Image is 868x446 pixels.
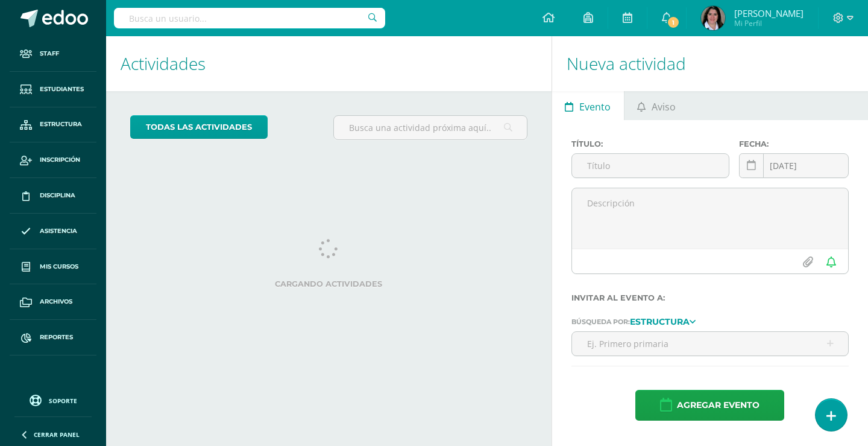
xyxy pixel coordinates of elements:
span: Estructura [40,119,82,129]
span: Mi Perfil [734,18,804,28]
input: Título [572,154,729,177]
h1: Actividades [121,36,537,91]
a: Evento [552,91,624,120]
a: Disciplina [10,178,96,214]
a: Reportes [10,320,96,355]
a: Mis cursos [10,249,96,285]
input: Busca un usuario... [114,8,385,28]
img: dbaff9155df2cbddabe12780bec20cac.png [701,6,725,30]
a: todas las Actividades [130,115,268,139]
a: Archivos [10,284,96,320]
a: Aviso [624,91,689,120]
span: Asistencia [40,226,77,236]
span: Agregar evento [677,390,759,420]
span: Cerrar panel [34,430,80,439]
a: Estructura [10,107,96,143]
label: Cargando actividades [130,279,527,288]
span: Inscripción [40,155,80,165]
h1: Nueva actividad [567,36,854,91]
a: Estructura [630,317,696,325]
span: Staff [40,49,59,59]
span: Archivos [40,297,72,307]
a: Soporte [14,392,92,408]
span: Búsqueda por: [571,317,630,326]
a: Inscripción [10,142,96,178]
span: [PERSON_NAME] [734,7,804,19]
span: 1 [667,16,680,29]
span: Soporte [49,397,77,405]
a: Asistencia [10,214,96,249]
span: Estudiantes [40,84,84,94]
input: Busca una actividad próxima aquí... [334,116,526,139]
a: Estudiantes [10,72,96,107]
input: Fecha de entrega [740,154,848,177]
span: Evento [579,92,611,121]
label: Fecha: [739,139,849,148]
label: Invitar al evento a: [571,293,849,302]
span: Reportes [40,333,73,342]
span: Mis cursos [40,262,78,272]
input: Ej. Primero primaria [572,332,848,355]
button: Agregar evento [635,390,784,421]
a: Staff [10,36,96,72]
label: Título: [571,139,729,148]
span: Aviso [652,92,676,121]
strong: Estructura [630,316,690,327]
span: Disciplina [40,191,75,200]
